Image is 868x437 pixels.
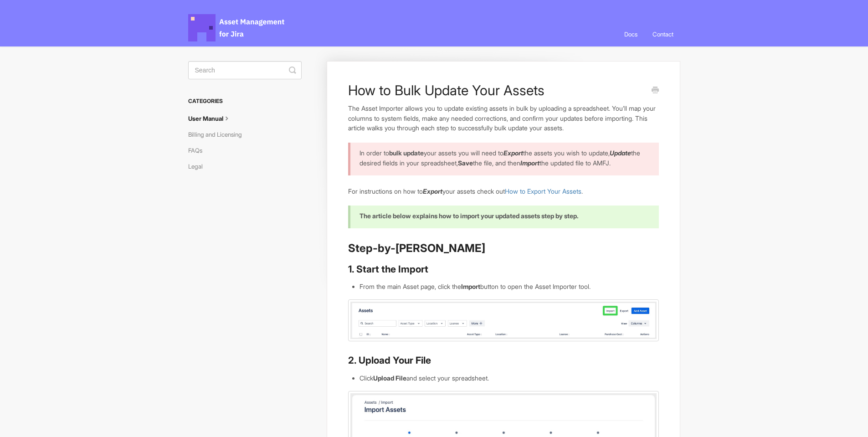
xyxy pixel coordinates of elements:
[360,148,647,168] p: In order to your assets you will need to the assets you wish to update, the desired fields in you...
[461,283,480,290] strong: Import
[503,149,523,157] em: Export
[348,103,658,133] p: The Asset Importer allows you to update existing assets in bulk by uploading a spreadsheet. You’l...
[348,241,658,256] h2: Step-by-[PERSON_NAME]
[458,159,473,167] strong: Save
[348,263,658,276] h3: 1. Start the Import
[348,186,658,196] p: For instructions on how to your assets check out .
[188,61,302,79] input: Search
[389,149,424,157] b: bulk update
[652,86,659,96] a: Print this Article
[520,159,539,167] em: Import
[348,82,645,98] h1: How to Bulk Update Your Assets
[617,22,644,46] a: Docs
[360,373,658,383] li: Click and select your spreadsheet.
[373,374,406,382] strong: Upload File
[188,14,286,41] span: Asset Management for Jira Docs
[348,354,658,367] h3: 2. Upload Your File
[505,187,581,195] a: How to Export Your Assets
[646,22,680,46] a: Contact
[610,149,631,157] em: Update
[360,212,579,220] b: The article below explains how to import your updated assets step by step.
[348,299,658,342] img: file-QvZ9KPEGLA.jpg
[423,187,442,195] em: Export
[188,127,249,142] a: Billing and Licensing
[188,93,302,109] h3: Categories
[360,282,658,292] li: From the main Asset page, click the button to open the Asset Importer tool.
[188,159,210,174] a: Legal
[188,143,209,158] a: FAQs
[188,111,238,126] a: User Manual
